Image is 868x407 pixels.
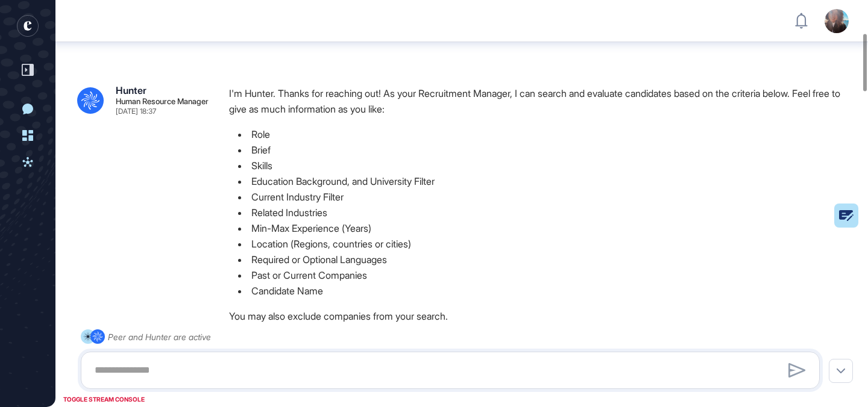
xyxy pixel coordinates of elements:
li: Location (Regions, countries or cities) [229,236,856,252]
li: Role [229,126,856,142]
li: Related Industries [229,205,856,220]
li: Skills [229,158,856,173]
li: Brief [229,142,856,158]
p: You may also exclude companies from your search. [229,308,856,324]
div: TOGGLE STREAM CONSOLE [60,392,148,407]
div: [DATE] 18:37 [116,108,156,115]
div: Peer and Hunter are active [108,329,211,344]
li: Required or Optional Languages [229,252,856,267]
li: Education Background, and University Filter [229,173,856,189]
li: Min-Max Experience (Years) [229,220,856,236]
li: Candidate Name [229,283,856,299]
li: Current Industry Filter [229,189,856,205]
img: user-avatar [825,9,849,33]
li: Past or Current Companies [229,267,856,283]
div: entrapeer-logo [17,15,39,37]
p: I'm Hunter. Thanks for reaching out! As your Recruitment Manager, I can search and evaluate candi... [229,85,856,117]
div: Hunter [116,85,146,95]
div: Human Resource Manager [116,98,209,105]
